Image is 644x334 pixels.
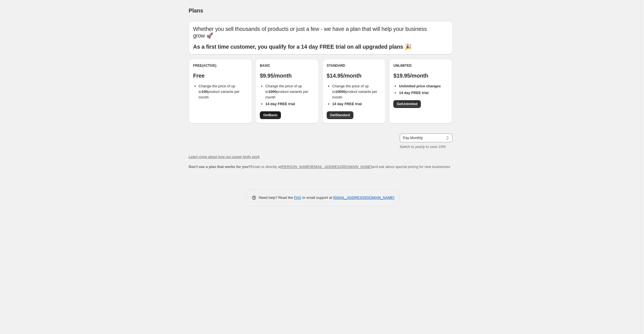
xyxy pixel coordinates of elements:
span: or email support at [301,196,333,200]
span: Get Standard [330,113,350,117]
span: Change the price of up to product variants per month [199,84,240,99]
b: Unlimited price changes [399,84,441,88]
b: 14 day FREE trial [265,102,295,106]
a: GetStandard [327,111,353,119]
p: Free [193,72,248,79]
b: 14 day FREE trial [399,91,428,95]
p: $14.95/month [327,72,381,79]
a: FAQ [294,196,301,200]
div: Free (Active) [193,63,248,68]
span: Email us directly at and ask about special pricing for new businesses [189,165,450,169]
b: 100 [202,90,208,94]
b: 1000 [268,90,276,94]
span: Need help? Read the [259,196,294,200]
b: 10000 [335,90,345,94]
i: Switch to yearly to save 16% [400,145,446,149]
p: $9.95/month [260,72,314,79]
span: Get Basic [263,113,278,117]
div: Basic [260,63,314,68]
p: $19.95/month [393,72,448,79]
span: Plans [189,8,203,14]
a: GetUnlimited [393,100,421,108]
a: [PERSON_NAME][EMAIL_ADDRESS][DOMAIN_NAME] [281,165,372,169]
span: Get Unlimited [397,102,417,106]
div: Unlimited [393,63,448,68]
b: Don't see a plan that works for you? [189,165,251,169]
a: GetBasic [260,111,281,119]
b: 14 day FREE trial [332,102,362,106]
a: Learn more about how our usage limits work [189,155,260,159]
p: Whether you sell thousands of products or just a few - we have a plan that will help your busines... [193,26,448,39]
b: As a first time customer, you qualify for a 14 day FREE trial on all upgraded plans 🎉 [193,44,412,50]
span: Change the price of up to product variants per month [332,84,377,99]
a: [EMAIL_ADDRESS][DOMAIN_NAME] [333,196,394,200]
span: Change the price of up to product variants per month [265,84,308,99]
div: Standard [327,63,381,68]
